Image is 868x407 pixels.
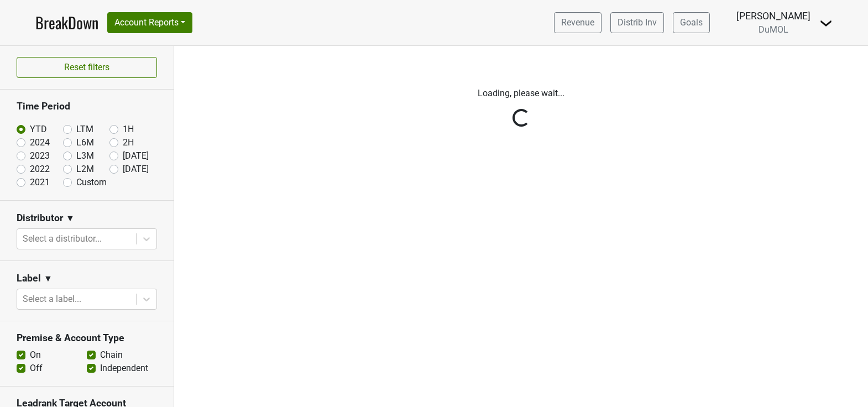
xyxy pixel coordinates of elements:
div: [PERSON_NAME] [736,9,811,23]
a: BreakDown [35,11,98,34]
a: Goals [673,12,710,33]
a: Revenue [554,12,602,33]
span: DuMOL [759,24,788,35]
button: Account Reports [107,12,192,33]
img: Dropdown Menu [819,17,833,30]
p: Loading, please wait... [215,87,828,100]
a: Distrib Inv [610,12,664,33]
